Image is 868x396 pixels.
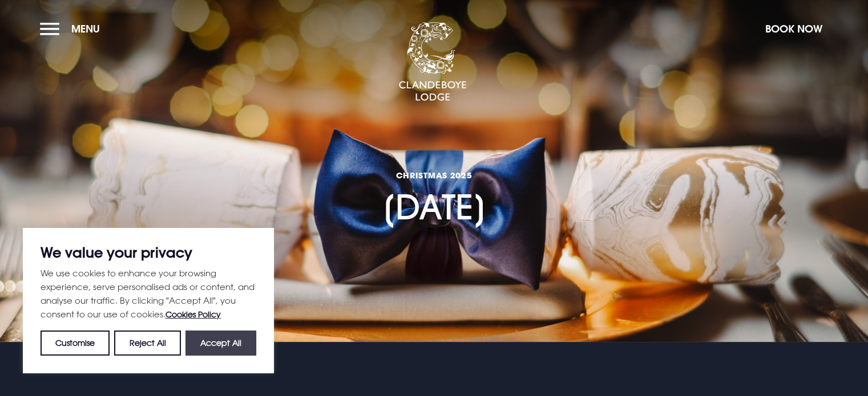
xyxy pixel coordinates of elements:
[41,330,110,356] button: Customise
[185,330,256,356] button: Accept All
[382,170,487,181] span: CHRISTMAS 2025
[41,266,256,321] p: We use cookies to enhance your browsing experience, serve personalised ads or content, and analys...
[40,17,106,41] button: Menu
[382,120,487,227] h1: [DATE]
[71,22,100,35] span: Menu
[23,228,274,373] div: We value your privacy
[398,22,467,102] img: Clandeboye Lodge
[114,330,180,356] button: Reject All
[165,309,221,319] a: Cookies Policy
[41,246,256,259] p: We value your privacy
[760,17,828,41] button: Book Now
